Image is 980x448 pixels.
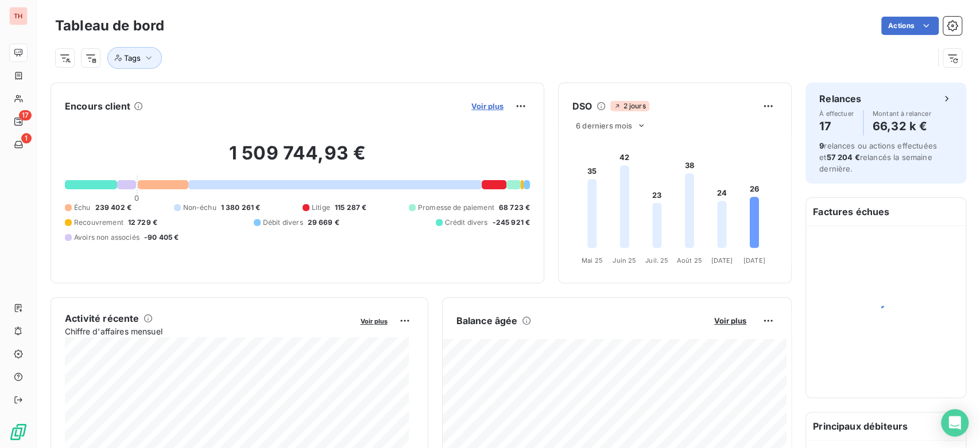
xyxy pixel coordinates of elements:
span: Voir plus [471,102,503,111]
h4: 66,32 k € [873,117,931,135]
h6: Principaux débiteurs [806,412,966,440]
span: -245 921 € [492,217,530,228]
span: 57 204 € [826,153,859,162]
h3: Tableau de bord [55,15,164,36]
h6: Encours client [65,99,130,113]
img: Logo LeanPay [9,423,28,441]
span: relances ou actions effectuées et relancés la semaine dernière. [819,141,937,173]
span: -90 405 € [144,232,179,243]
span: Chiffre d'affaires mensuel [65,325,353,337]
span: Avoirs non associés [74,232,140,243]
h6: Factures échues [806,198,966,225]
h6: Balance âgée [456,314,518,328]
span: 12 729 € [128,217,157,228]
span: 17 [19,110,32,120]
span: 6 derniers mois [576,121,632,130]
button: Voir plus [357,315,391,326]
button: Voir plus [711,315,750,326]
span: Tags [124,53,141,63]
span: 1 [21,133,32,143]
span: 0 [134,193,139,202]
tspan: Mai 25 [582,256,603,264]
span: 1 380 261 € [221,202,261,213]
span: Voir plus [361,317,388,325]
button: Actions [881,17,939,35]
span: Montant à relancer [873,110,931,117]
span: Non-échu [183,202,216,213]
span: 9 [819,141,824,150]
span: Promesse de paiement [418,202,494,213]
button: Voir plus [468,101,507,111]
tspan: Août 25 [677,256,702,264]
h6: DSO [572,99,592,113]
span: Litige [312,202,330,213]
h2: 1 509 744,93 € [65,142,530,176]
tspan: [DATE] [743,256,765,264]
h4: 17 [819,117,854,135]
tspan: [DATE] [711,256,733,264]
h6: Activité récente [65,311,139,325]
span: Recouvrement [74,217,123,228]
span: 115 287 € [335,202,366,213]
span: 29 669 € [308,217,339,228]
span: 68 723 € [499,202,530,213]
span: 2 jours [610,101,649,111]
tspan: Juin 25 [613,256,636,264]
span: À effectuer [819,110,854,117]
span: Débit divers [263,217,303,228]
button: Tags [107,47,162,69]
span: Crédit divers [445,217,488,228]
span: Voir plus [714,316,746,325]
tspan: Juil. 25 [645,256,668,264]
span: Échu [74,202,91,213]
div: Open Intercom Messenger [941,409,969,437]
span: 239 402 € [95,202,131,213]
h6: Relances [819,92,861,106]
div: TH [9,7,28,25]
